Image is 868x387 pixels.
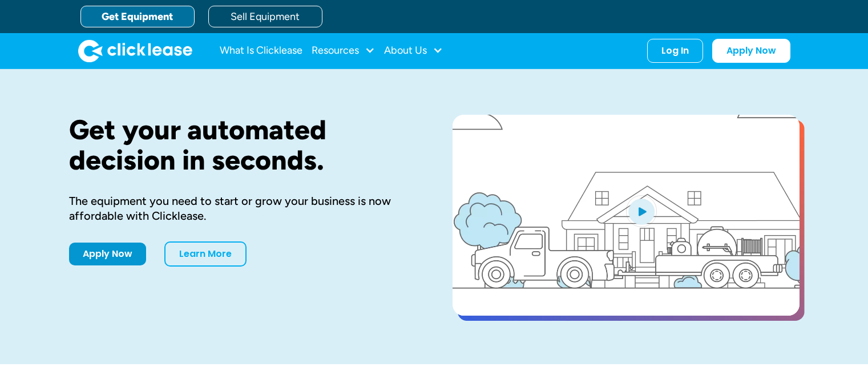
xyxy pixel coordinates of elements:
img: Blue play button logo on a light blue circular background [626,195,657,227]
a: home [78,39,192,62]
a: What Is Clicklease [220,39,302,62]
a: Apply Now [69,243,146,265]
div: Log In [661,45,689,57]
img: Clicklease logo [78,39,192,62]
a: Get Equipment [80,6,195,27]
div: Resources [312,39,375,62]
a: Apply Now [712,39,790,63]
div: The equipment you need to start or grow your business is now affordable with Clicklease. [69,193,416,223]
div: About Us [384,39,443,62]
a: open lightbox [453,115,800,316]
a: Sell Equipment [208,6,322,27]
a: Learn More [164,241,247,267]
h1: Get your automated decision in seconds. [69,115,416,175]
